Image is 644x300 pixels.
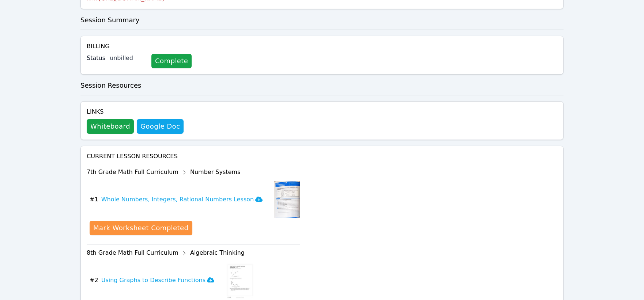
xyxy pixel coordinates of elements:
[90,195,98,204] span: # 1
[87,167,300,178] div: 7th Grade Math Full Curriculum Number Systems
[90,262,220,299] button: #2Using Graphs to Describe Functions
[87,119,134,134] button: Whiteboard
[87,42,557,51] h4: Billing
[110,54,146,62] div: unbilled
[90,276,98,285] span: # 2
[93,223,188,233] div: Mark Worksheet Completed
[90,181,268,218] button: #1Whole Numbers, Integers, Rational Numbers Lesson
[90,221,192,235] button: Mark Worksheet Completed
[80,80,564,91] h3: Session Resources
[101,195,263,204] h3: Whole Numbers, Integers, Rational Numbers Lesson
[87,107,184,116] h4: Links
[226,262,254,299] img: Using Graphs to Describe Functions
[87,247,300,259] div: 8th Grade Math Full Curriculum Algebraic Thinking
[101,276,214,285] h3: Using Graphs to Describe Functions
[87,54,105,62] label: Status
[80,15,564,25] h3: Session Summary
[87,152,557,161] h4: Current Lesson Resources
[274,181,300,218] img: Whole Numbers, Integers, Rational Numbers Lesson
[137,119,184,134] a: Google Doc
[151,54,192,68] a: Complete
